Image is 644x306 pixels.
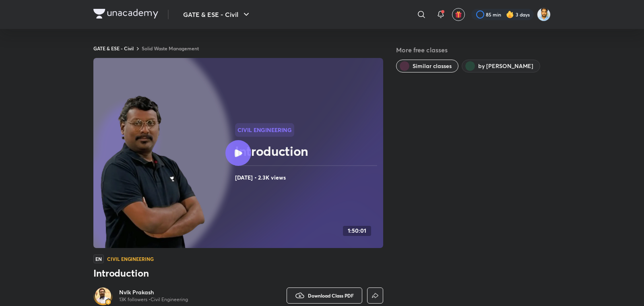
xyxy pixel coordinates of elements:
[478,62,533,70] span: by Nvlk Prakash
[462,60,540,72] button: by Nvlk Prakash
[235,172,380,183] h4: [DATE] • 2.3K views
[93,254,104,263] span: EN
[413,62,452,70] span: Similar classes
[119,296,188,303] p: 13K followers • Civil Engineering
[506,10,514,19] img: streak
[93,286,113,305] a: Avatarbadge
[235,143,380,159] h2: Introduction
[107,256,154,261] h4: Civil Engineering
[178,6,256,23] button: GATE & ESE - Civil
[396,60,458,72] button: Similar classes
[287,287,362,304] button: Download Class PDF
[119,288,188,296] a: Nvlk Prakash
[93,9,158,21] a: Company Logo
[93,45,134,52] a: GATE & ESE - Civil
[452,8,465,21] button: avatar
[93,267,383,279] h3: Introduction
[308,292,354,299] span: Download Class PDF
[348,227,366,234] h4: 1:50:01
[93,9,158,19] img: Company Logo
[142,45,199,52] a: Solid Waste Management
[95,287,111,304] img: Avatar
[396,45,551,55] h5: More free classes
[105,299,111,305] img: badge
[537,8,551,21] img: Kunal Pradeep
[455,11,462,18] img: avatar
